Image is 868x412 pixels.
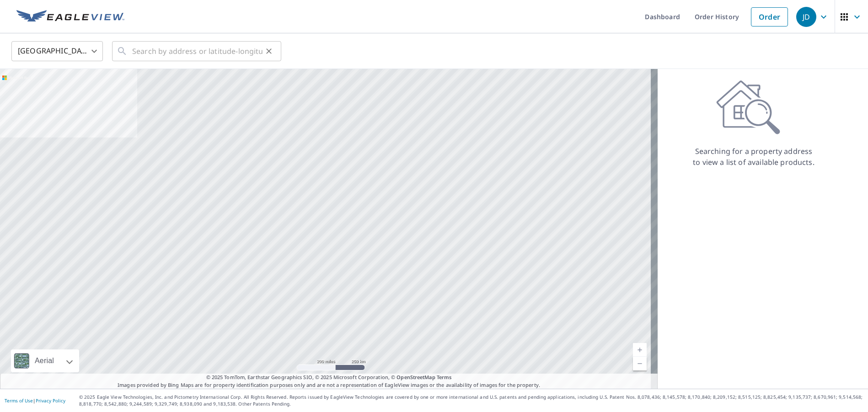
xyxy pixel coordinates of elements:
div: Aerial [11,349,79,372]
a: OpenStreetMap [396,374,435,380]
a: Terms [437,374,452,380]
p: | [5,398,65,403]
a: Order [751,7,788,26]
input: Search by address or latitude-longitude [132,38,263,64]
p: © 2025 Eagle View Technologies, Inc. and Pictometry International Corp. All Rights Reserved. Repo... [79,394,863,407]
div: JD [796,7,816,27]
div: [GEOGRAPHIC_DATA] [11,38,103,64]
span: © 2025 TomTom, Earthstar Geographics SIO, © 2025 Microsoft Corporation, © [206,374,452,381]
button: Clear [263,45,275,58]
div: Aerial [32,349,57,372]
a: Current Level 5, Zoom Out [633,357,647,370]
img: EV Logo [16,10,124,24]
a: Privacy Policy [36,397,65,404]
a: Current Level 5, Zoom In [633,343,647,357]
p: Searching for a property address to view a list of available products. [692,146,815,168]
a: Terms of Use [5,397,33,404]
